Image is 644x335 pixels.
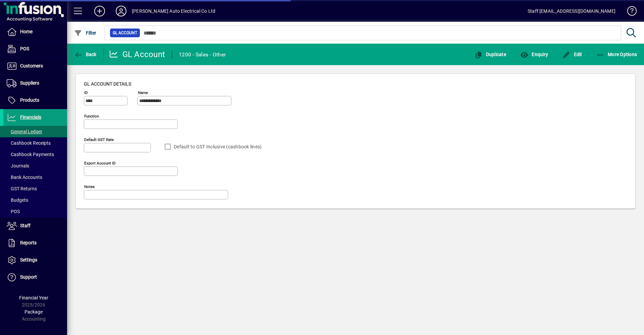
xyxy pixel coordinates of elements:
[3,41,67,57] a: POS
[19,295,48,300] span: Financial Year
[110,5,132,17] button: Profile
[20,63,43,68] span: Customers
[3,269,67,286] a: Support
[20,114,41,120] span: Financials
[528,6,615,16] div: Staff [EMAIL_ADDRESS][DOMAIN_NAME]
[84,161,116,165] mat-label: Export account ID
[3,58,67,75] a: Customers
[3,149,67,160] a: Cashbook Payments
[3,235,67,251] a: Reports
[20,240,37,245] span: Reports
[622,1,636,23] a: Knowledge Base
[3,183,67,194] a: GST Returns
[3,23,67,40] a: Home
[595,48,639,60] button: More Options
[24,309,43,315] span: Package
[20,29,33,34] span: Home
[138,90,148,95] mat-label: Name
[519,48,550,60] button: Enquiry
[132,6,215,16] div: [PERSON_NAME] Auto Electrical Co Ltd
[3,126,67,137] a: General Ledger
[84,184,95,189] mat-label: Notes
[7,152,54,157] span: Cashbook Payments
[520,52,548,57] span: Enquiry
[20,80,39,86] span: Suppliers
[3,75,67,92] a: Suppliers
[84,137,114,142] mat-label: Default GST rate
[3,252,67,269] a: Settings
[3,160,67,172] a: Journals
[20,274,37,280] span: Support
[84,114,99,118] mat-label: Function
[74,30,97,36] span: Filter
[84,90,88,95] mat-label: ID
[179,49,226,60] div: 1200 - Sales - Other
[113,30,137,36] span: GL Account
[20,223,31,228] span: Staff
[20,97,39,103] span: Products
[7,163,29,169] span: Journals
[20,46,29,51] span: POS
[20,257,37,262] span: Settings
[7,129,42,134] span: General Ledger
[72,27,98,39] button: Filter
[84,81,131,87] span: GL account details
[7,140,51,146] span: Cashbook Receipts
[3,92,67,109] a: Products
[7,209,20,214] span: POS
[3,137,67,149] a: Cashbook Receipts
[596,52,637,57] span: More Options
[3,194,67,206] a: Budgets
[560,48,584,60] button: Edit
[7,186,37,191] span: GST Returns
[473,48,508,60] button: Duplicate
[7,197,28,203] span: Budgets
[72,48,98,60] button: Back
[3,172,67,183] a: Bank Accounts
[562,52,582,57] span: Edit
[74,52,97,57] span: Back
[67,48,104,60] app-page-header-button: Back
[7,175,42,180] span: Bank Accounts
[89,5,110,17] button: Add
[474,52,506,57] span: Duplicate
[3,218,67,234] a: Staff
[109,49,165,60] div: GL Account
[3,206,67,217] a: POS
